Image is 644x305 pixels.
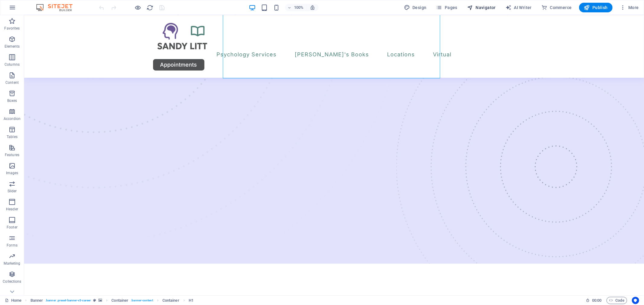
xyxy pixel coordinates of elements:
[6,207,18,212] p: Header
[620,5,639,11] span: More
[6,171,18,175] p: Images
[24,15,644,295] iframe: To enrich screen reader interactions, please activate Accessibility in Grammarly extension settings
[8,189,17,193] p: Slider
[3,279,21,284] p: Collections
[617,3,641,12] button: More
[5,62,20,67] p: Columns
[111,297,128,304] span: Click to select. Double-click to edit
[93,299,96,302] i: This element is a customizable preset
[5,44,20,49] p: Elements
[162,297,179,304] span: Click to select. Double-click to edit
[30,297,194,304] nav: breadcrumb
[4,26,20,31] p: Favorites
[7,243,18,248] p: Forms
[189,297,194,304] span: Click to select. Double-click to edit
[98,299,102,302] i: This element contains a background
[7,134,18,139] p: Tables
[5,297,21,304] a: Click to cancel selection. Double-click to open Pages
[586,297,602,304] h6: Session time
[5,152,19,157] p: Features
[5,80,19,85] p: Content
[7,98,17,103] p: Boxes
[131,297,153,304] span: . banner-content
[45,297,91,304] span: . banner .preset-banner-v3-career
[7,225,18,230] p: Footer
[4,261,20,266] p: Marketing
[592,297,601,304] span: 00 00
[4,116,21,121] p: Accordion
[632,297,639,304] button: Usercentrics
[596,298,597,303] span: :
[607,297,627,304] button: Code
[30,297,43,304] span: Click to select. Double-click to edit
[609,297,624,304] span: Code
